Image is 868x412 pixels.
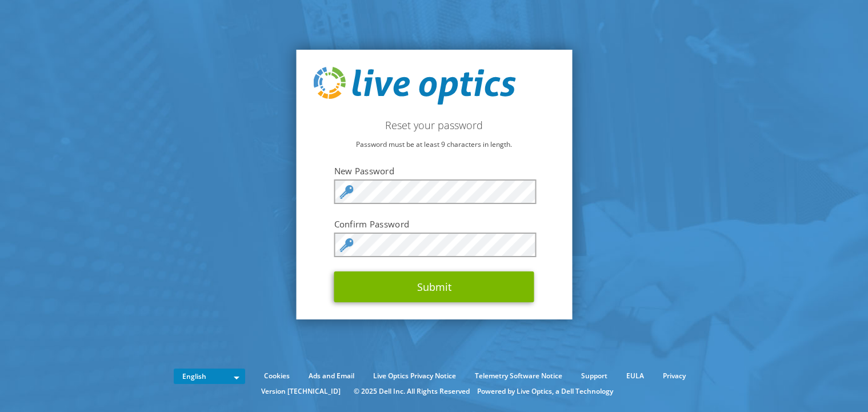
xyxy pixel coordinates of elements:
a: Cookies [255,370,298,382]
label: New Password [334,165,534,177]
img: live_optics_svg.svg [313,67,515,105]
a: Telemetry Software Notice [466,370,571,382]
h2: Reset your password [313,119,555,131]
a: EULA [618,370,653,382]
li: © 2025 Dell Inc. All Rights Reserved [348,385,475,398]
a: Live Optics Privacy Notice [365,370,465,382]
a: Privacy [654,370,694,382]
a: Support [573,370,616,382]
li: Powered by Live Optics, a Dell Technology [477,385,613,398]
button: Submit [334,271,534,302]
label: Confirm Password [334,218,534,230]
p: Password must be at least 9 characters in length. [313,138,555,151]
li: Version [TECHNICAL_ID] [255,385,346,398]
a: Ads and Email [300,370,363,382]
